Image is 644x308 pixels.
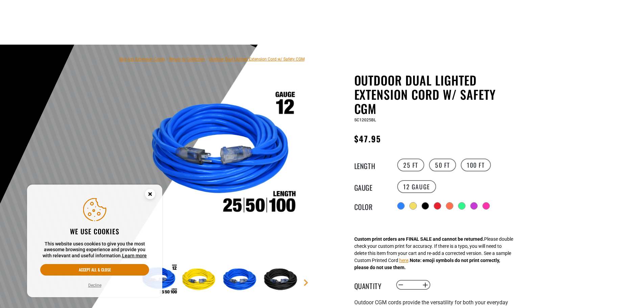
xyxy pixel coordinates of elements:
span: $47.95 [354,133,381,145]
legend: Color [354,202,388,210]
aside: Cookie Consent [27,185,162,298]
legend: Length [354,161,388,169]
img: Blue [221,260,260,300]
strong: Custom print orders are FINAL SALE and cannot be returned. [354,236,484,242]
a: Next [303,279,309,286]
span: SC12025BL [354,118,376,122]
button: Decline [86,282,103,289]
h2: We use cookies [40,227,149,236]
img: Black [262,260,301,300]
h1: Outdoor Dual Lighted Extension Cord w/ Safety CGM [354,73,520,116]
span: Outdoor Dual Lighted Extension Cord w/ Safety CGM [209,57,305,62]
img: Yellow [180,260,219,300]
label: 25 FT [397,159,424,171]
a: Return to Collection [169,57,205,62]
p: This website uses cookies to give you the most awesome browsing experience and provide you with r... [40,241,149,259]
a: Bad Ass Extension Cords [119,57,165,62]
label: Quantity [354,281,388,289]
div: Please double check your custom print for accuracy. If there is a typo, you will need to delete t... [354,236,513,271]
span: › [166,57,168,62]
nav: breadcrumbs [119,55,305,63]
span: › [206,57,208,62]
a: Learn more [122,253,147,258]
button: Accept all & close [40,264,149,276]
label: 50 FT [429,159,456,171]
strong: Note: emoji symbols do not print correctly, please do not use them. [354,258,500,270]
label: 100 FT [461,159,491,171]
button: here [399,257,408,264]
legend: Gauge [354,182,388,191]
label: 12 Gauge [397,180,436,193]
